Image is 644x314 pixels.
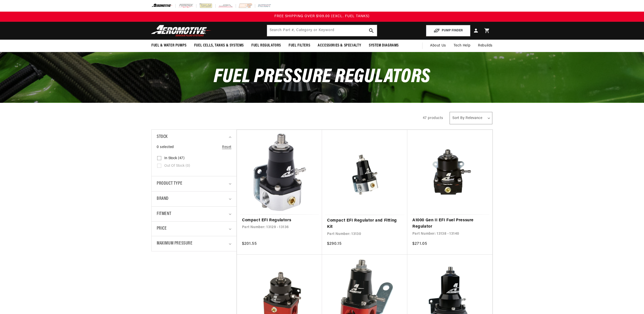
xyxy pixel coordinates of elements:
[251,43,281,48] span: Fuel Regulators
[327,218,402,230] a: Compact EFI Regulator and Fitting Kit
[366,25,377,36] button: Search Part #, Category or Keyword
[150,25,213,37] img: Aeromotive
[164,156,185,161] span: In stock (47)
[478,43,493,49] span: Rebuilds
[222,144,231,150] a: Reset
[157,133,168,141] span: Stock
[164,164,190,168] span: Out of stock (0)
[289,43,310,48] span: Fuel Filters
[285,40,314,52] summary: Fuel Filters
[194,43,244,48] span: Fuel Cells, Tanks & Systems
[426,25,470,36] button: PUMP FINDER
[157,195,169,203] span: Brand
[157,176,231,191] summary: Product type (0 selected)
[450,40,474,52] summary: Tech Help
[157,210,171,218] span: Fitment
[412,217,487,230] a: A1000 Gen II EFI Fuel Pressure Regulator
[157,225,167,232] span: Price
[369,43,399,48] span: System Diagrams
[157,240,193,247] span: Maximum Pressure
[214,67,430,87] span: Fuel Pressure Regulators
[365,40,402,52] summary: System Diagrams
[274,14,370,18] span: FREE SHIPPING OVER $109.00 (EXCL. FUEL TANKS)
[248,40,285,52] summary: Fuel Regulators
[157,144,174,150] span: 0 selected
[157,207,231,222] summary: Fitment (0 selected)
[242,217,317,224] a: Compact EFI Regulators
[157,191,231,206] summary: Brand (0 selected)
[157,222,231,236] summary: Price
[426,40,450,52] a: About Us
[151,43,187,48] span: Fuel & Water Pumps
[157,130,231,144] summary: Stock (0 selected)
[157,236,231,251] summary: Maximum Pressure (0 selected)
[423,116,443,120] span: 47 products
[430,44,446,47] span: About Us
[157,180,182,187] span: Product type
[318,43,361,48] span: Accessories & Specialty
[148,40,190,52] summary: Fuel & Water Pumps
[190,40,248,52] summary: Fuel Cells, Tanks & Systems
[454,43,470,49] span: Tech Help
[267,25,377,36] input: Search Part #, Category or Keyword
[474,40,496,52] summary: Rebuilds
[314,40,365,52] summary: Accessories & Specialty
